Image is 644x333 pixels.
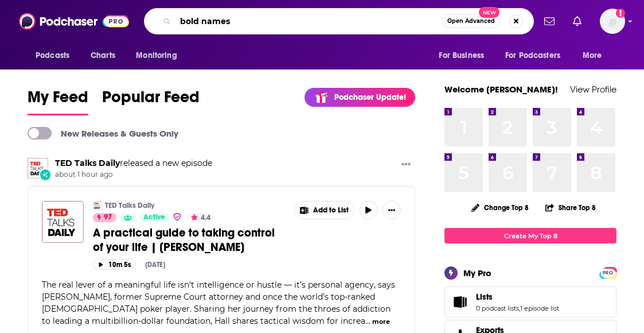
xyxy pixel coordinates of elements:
[600,9,625,34] span: Logged in as ryanmason4
[139,213,170,222] a: Active
[444,228,616,243] a: Create My Top 8
[616,9,625,18] svg: Add a profile image
[93,259,136,270] button: 10m 5s
[397,158,415,172] button: Show More Button
[575,45,616,67] button: open menu
[136,48,177,64] span: Monitoring
[334,92,406,102] p: Podchaser Update!
[600,9,625,34] img: User Profile
[448,294,471,310] a: Lists
[583,48,602,64] span: More
[365,316,370,326] span: ...
[520,304,559,312] a: 1 episode list
[498,45,577,67] button: open menu
[93,226,286,254] a: A practical guide to taking control of your life | [PERSON_NAME]
[102,87,200,115] a: Popular Feed
[175,12,442,30] input: Search podcasts, credits, & more...
[128,45,192,67] button: open menu
[372,317,390,327] button: more
[145,261,165,269] div: [DATE]
[476,292,559,302] a: Lists
[36,48,69,64] span: Podcasts
[102,87,200,114] span: Popular Feed
[601,268,615,277] a: PRO
[105,201,154,210] a: TED Talks Daily
[383,201,401,219] button: Show More Button
[93,213,116,222] a: 97
[188,213,214,222] button: 4.4
[505,48,560,64] span: For Podcasters
[601,269,615,277] span: PRO
[540,11,559,31] a: Show notifications dropdown
[519,304,520,312] span: ,
[39,168,52,181] div: New Episode
[19,10,129,32] img: Podchaser - Follow, Share and Rate Podcasts
[42,280,395,326] span: The real lever of a meaningful life isn’t intelligence or hustle — it’s personal agency, says [PE...
[295,202,354,219] button: Show More Button
[444,286,616,317] span: Lists
[143,212,165,223] span: Active
[42,201,84,243] img: A practical guide to taking control of your life | Cate Hall
[28,45,84,67] button: open menu
[28,87,88,114] span: My Feed
[431,45,498,67] button: open menu
[442,14,500,28] button: Open AdvancedNew
[55,170,212,180] span: about 1 hour ago
[465,200,536,215] button: Change Top 8
[447,18,495,24] span: Open Advanced
[144,8,534,34] div: Search podcasts, credits, & more...
[173,212,182,222] img: verified Badge
[28,87,88,115] a: My Feed
[463,268,491,278] div: My Pro
[444,84,558,95] a: Welcome [PERSON_NAME]!
[28,127,178,140] a: New Releases & Guests Only
[568,11,586,31] a: Show notifications dropdown
[55,158,120,168] a: TED Talks Daily
[83,45,122,67] a: Charts
[439,48,484,64] span: For Business
[570,84,616,95] a: View Profile
[104,212,112,223] span: 97
[313,206,349,215] span: Add to List
[93,226,275,254] span: A practical guide to taking control of your life | [PERSON_NAME]
[476,304,519,312] a: 0 podcast lists
[479,7,499,18] span: New
[55,158,212,169] h3: released a new episode
[600,9,625,34] button: Show profile menu
[545,196,596,219] button: Share Top 8
[91,48,115,64] span: Charts
[476,292,493,302] span: Lists
[93,201,102,210] img: TED Talks Daily
[28,158,48,179] img: TED Talks Daily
